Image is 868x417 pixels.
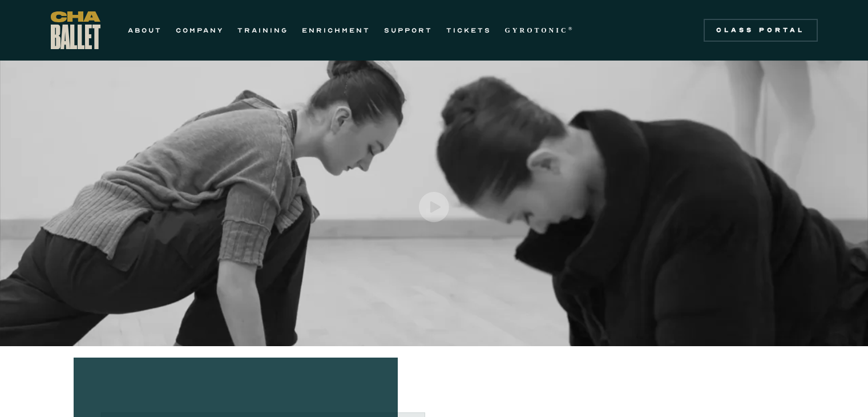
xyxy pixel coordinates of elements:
a: Class Portal [704,19,818,42]
a: SUPPORT [384,23,433,37]
sup: ® [568,26,575,31]
a: ENRICHMENT [302,23,370,37]
a: home [51,11,100,49]
a: GYROTONIC® [505,23,575,37]
strong: GYROTONIC [505,26,568,34]
div: Class Portal [710,26,811,35]
a: TRAINING [237,23,288,37]
a: COMPANY [176,23,224,37]
a: ABOUT [128,23,162,37]
a: TICKETS [446,23,491,37]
